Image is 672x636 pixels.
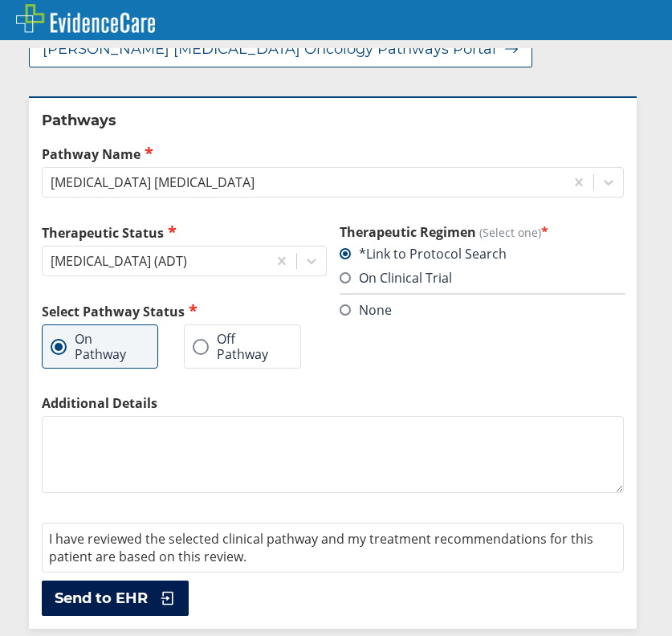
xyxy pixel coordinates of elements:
[51,173,255,191] div: [MEDICAL_DATA] [MEDICAL_DATA]
[340,301,392,319] label: None
[340,223,625,241] h3: Therapeutic Regimen
[16,4,155,33] img: EvidenceCare
[29,31,532,67] button: [PERSON_NAME] [MEDICAL_DATA] Oncology Pathways Portal
[43,39,496,59] span: [PERSON_NAME] [MEDICAL_DATA] Oncology Pathways Portal
[42,394,624,412] label: Additional Details
[340,269,452,287] label: On Clinical Trial
[42,223,327,242] label: Therapeutic Status
[42,145,624,163] label: Pathway Name
[49,530,593,565] span: I have reviewed the selected clinical pathway and my treatment recommendations for this patient a...
[42,302,327,320] h2: Select Pathway Status
[193,332,276,361] label: Off Pathway
[340,245,507,263] label: *Link to Protocol Search
[55,589,148,608] span: Send to EHR
[479,225,541,240] span: (Select one)
[42,581,189,616] button: Send to EHR
[51,332,133,361] label: On Pathway
[51,252,187,270] div: [MEDICAL_DATA] (ADT)
[42,111,624,130] h2: Pathways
